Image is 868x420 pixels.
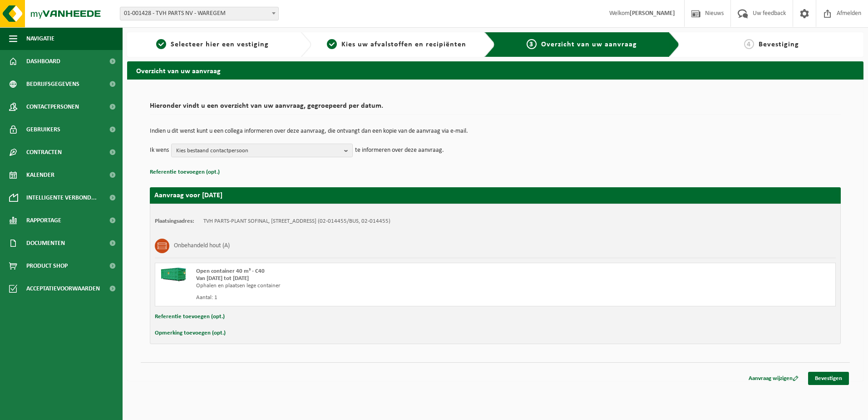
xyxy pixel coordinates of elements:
[132,39,293,50] a: 1Selecteer hier een vestiging
[26,27,54,50] span: Navigatie
[26,141,62,164] span: Contracten
[316,39,478,50] a: 2Kies uw afvalstoffen en recipiënten
[154,192,222,199] strong: Aanvraag voor [DATE]
[26,209,61,232] span: Rapportage
[150,128,841,135] p: Indien u dit wenst kunt u een collega informeren over deze aanvraag, die ontvangt dan een kopie v...
[742,372,805,385] a: Aanvraag wijzigen
[155,311,225,323] button: Referentie toevoegen (opt.)
[26,73,79,95] span: Bedrijfsgegevens
[26,50,60,73] span: Dashboard
[196,275,249,281] strong: Van [DATE] tot [DATE]
[174,239,230,253] h3: Onbehandeld hout (A)
[171,41,269,48] span: Selecteer hier een vestiging
[327,39,337,49] span: 2
[150,166,220,178] button: Referentie toevoegen (opt.)
[120,7,278,20] span: 01-001428 - TVH PARTS NV - WAREGEM
[176,144,340,158] span: Kies bestaand contactpersoon
[127,61,863,79] h2: Overzicht van uw aanvraag
[155,327,226,339] button: Opmerking toevoegen (opt.)
[26,118,60,141] span: Gebruikers
[150,102,841,115] h2: Hieronder vindt u een overzicht van uw aanvraag, gegroepeerd per datum.
[355,144,444,157] p: te informeren over deze aanvraag.
[196,268,265,274] span: Open container 40 m³ - C40
[630,10,675,17] strong: [PERSON_NAME]
[26,255,68,277] span: Product Shop
[196,294,532,301] div: Aantal: 1
[171,144,353,157] button: Kies bestaand contactpersoon
[541,41,637,48] span: Overzicht van uw aanvraag
[26,232,65,255] span: Documenten
[26,186,97,209] span: Intelligente verbond...
[808,372,849,385] a: Bevestigen
[26,164,54,186] span: Kalender
[26,95,79,118] span: Contactpersonen
[156,39,166,49] span: 1
[155,218,194,224] strong: Plaatsingsadres:
[196,282,532,290] div: Ophalen en plaatsen lege container
[160,268,187,281] img: HK-XC-40-GN-00.png
[527,39,537,49] span: 3
[744,39,754,49] span: 4
[203,218,390,225] td: TVH PARTS-PLANT SOFINAL, [STREET_ADDRESS] (02-014455/BUS, 02-014455)
[120,7,279,20] span: 01-001428 - TVH PARTS NV - WAREGEM
[341,41,466,48] span: Kies uw afvalstoffen en recipiënten
[759,41,799,48] span: Bevestiging
[150,144,169,157] p: Ik wens
[26,277,100,300] span: Acceptatievoorwaarden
